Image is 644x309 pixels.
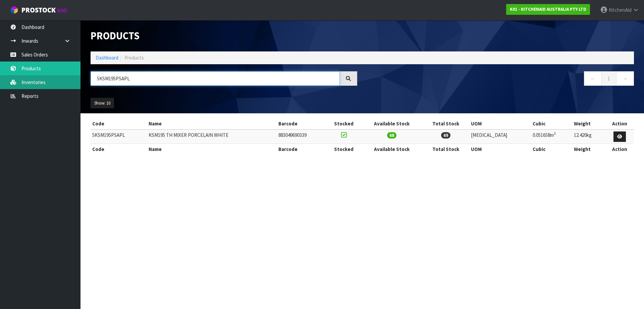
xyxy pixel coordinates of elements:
th: Code [91,144,147,155]
th: Available Stock [362,118,422,129]
th: Cubic [531,144,572,155]
span: Products [124,54,144,61]
span: 68 [387,132,396,139]
th: Stocked [326,118,362,129]
span: ProStock [21,6,56,14]
small: WMS [57,7,67,14]
th: Total Stock [422,144,469,155]
th: Total Stock [422,118,469,129]
th: Name [147,144,277,155]
a: 1 [601,71,616,86]
h1: Products [91,30,357,41]
a: ← [584,71,602,86]
th: Cubic [531,118,572,129]
td: KSM195 TH MIXER PORCELAIN WHITE [147,129,277,144]
sup: 3 [554,131,556,136]
td: 883049690339 [277,129,326,144]
th: Available Stock [362,144,422,155]
img: cube-alt.png [10,6,18,14]
th: Weight [572,118,605,129]
nav: Page navigation [367,71,634,88]
td: 12.420kg [572,129,605,144]
button: Show: 10 [91,98,114,109]
span: KitchenAid [609,7,632,13]
td: [MEDICAL_DATA] [469,129,531,144]
th: Stocked [326,144,362,155]
th: Barcode [277,144,326,155]
th: UOM [469,144,531,155]
td: 5KSM195PSAPL [91,129,147,144]
span: 69 [441,132,450,139]
th: Action [605,118,634,129]
th: Weight [572,144,605,155]
th: Code [91,118,147,129]
strong: K01 - KITCHENAID AUSTRALIA PTY LTD [510,6,586,12]
th: UOM [469,118,531,129]
th: Barcode [277,118,326,129]
th: Action [605,144,634,155]
input: Search products [91,71,340,86]
a: Dashboard [96,54,118,61]
a: → [616,71,634,86]
td: 0.051658m [531,129,572,144]
th: Name [147,118,277,129]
